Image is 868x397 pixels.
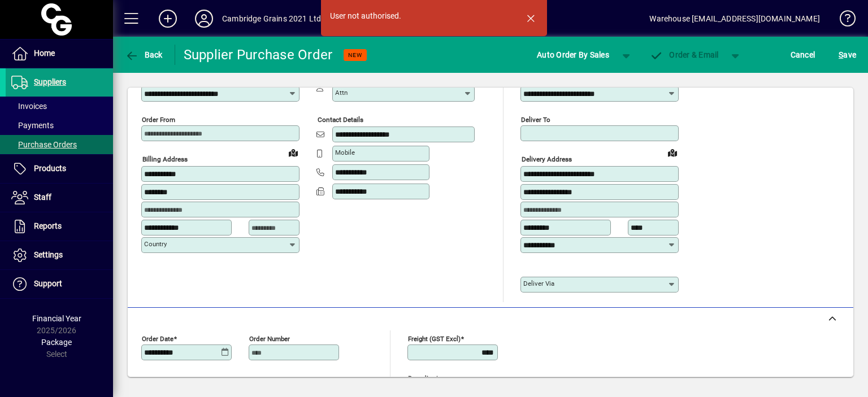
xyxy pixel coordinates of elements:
span: Reports [34,221,62,230]
button: Save [836,45,859,65]
a: Settings [6,241,113,269]
span: Products [34,164,66,173]
a: Support [6,270,113,298]
span: Staff [34,193,51,202]
span: Purchase Orders [11,140,77,149]
a: Purchase Orders [6,135,113,154]
span: NEW [348,51,362,59]
mat-label: Order number [249,334,290,342]
span: S [839,50,843,59]
a: View on map [663,143,682,162]
button: Order & Email [644,45,724,65]
mat-label: Deliver via [523,280,554,287]
mat-label: Rounding [408,374,435,382]
mat-label: Deliver To [521,116,550,124]
mat-label: Country [144,240,167,248]
span: Package [41,338,72,347]
app-page-header-button: Back [113,45,175,65]
span: Payments [11,121,54,130]
button: Add [150,8,186,29]
a: Knowledge Base [831,2,854,39]
a: Payments [6,116,113,135]
a: Staff [6,184,113,212]
span: ave [839,46,856,64]
a: Home [6,40,113,68]
mat-label: Order from [142,116,175,124]
span: Back [125,50,163,59]
div: Warehouse [EMAIL_ADDRESS][DOMAIN_NAME] [649,10,820,28]
button: Auto Order By Sales [531,45,615,65]
mat-label: Attn [335,89,348,97]
span: Home [34,49,55,58]
a: View on map [284,143,302,162]
a: Invoices [6,97,113,116]
mat-label: Mobile [335,149,355,156]
span: Financial Year [32,314,81,323]
span: Order & Email [650,50,719,59]
a: Reports [6,212,113,241]
span: Support [34,279,62,288]
span: Suppliers [34,77,66,86]
mat-label: Freight (GST excl) [408,334,461,342]
span: Invoices [11,102,47,111]
div: Cambridge Grains 2021 Ltd [222,10,321,28]
span: Cancel [791,46,815,64]
button: Back [122,45,166,65]
button: Cancel [788,45,818,65]
mat-label: Order date [142,334,173,342]
div: Supplier Purchase Order [184,46,333,64]
span: Settings [34,250,63,259]
button: Profile [186,8,222,29]
span: Auto Order By Sales [537,46,609,64]
a: Products [6,155,113,183]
